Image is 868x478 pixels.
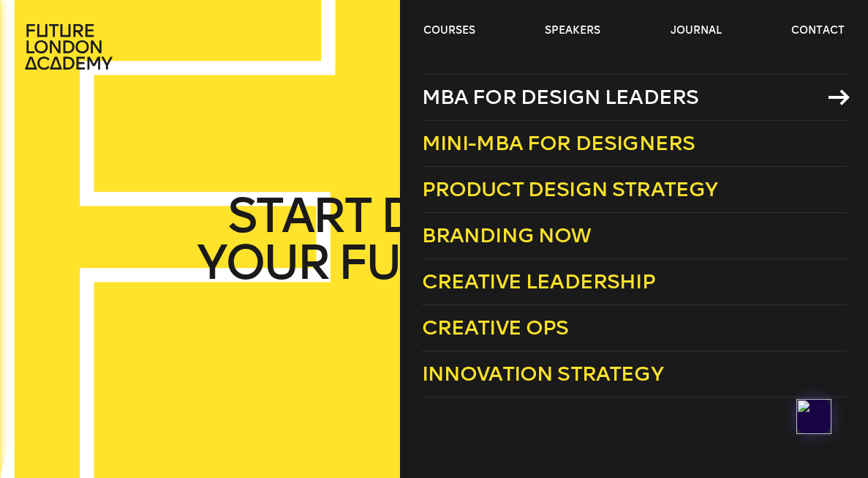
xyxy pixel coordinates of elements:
a: Product Design Strategy [422,167,847,213]
span: Product Design Strategy [422,177,718,201]
img: app-logo.png [796,399,831,434]
a: Creative Ops [422,305,847,351]
span: Creative Ops [422,315,569,340]
span: Mini-MBA for Designers [422,131,695,155]
a: contact [791,23,845,38]
a: Branding Now [422,213,847,259]
a: MBA for Design Leaders [422,74,847,121]
a: Innovation Strategy [422,351,847,397]
a: courses [423,23,475,38]
a: speakers [545,23,600,38]
a: journal [671,23,722,38]
span: Innovation Strategy [422,362,663,386]
a: Mini-MBA for Designers [422,121,847,167]
span: Branding Now [422,223,592,247]
span: Creative Leadership [422,269,655,294]
a: Creative Leadership [422,259,847,305]
span: MBA for Design Leaders [422,85,699,109]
